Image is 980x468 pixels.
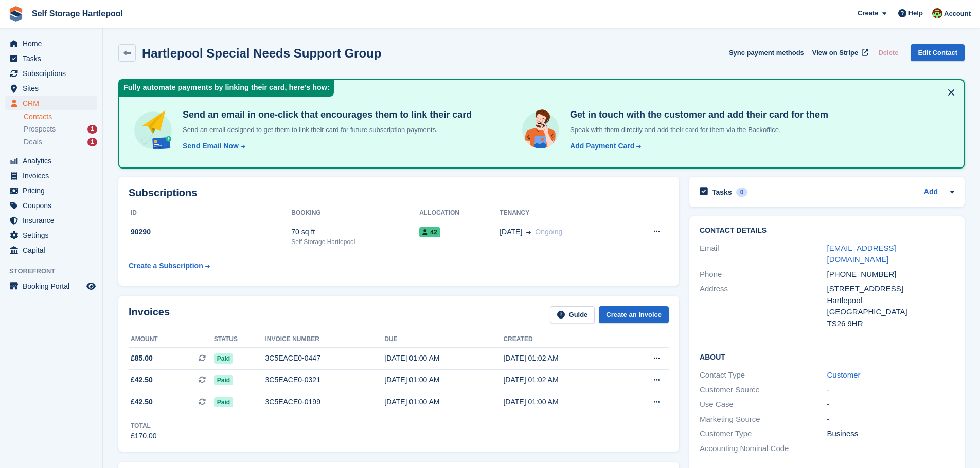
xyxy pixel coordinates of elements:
[700,351,954,362] h2: About
[908,8,923,18] span: Help
[500,205,626,221] th: Tenancy
[827,283,954,295] div: [STREET_ADDRESS]
[827,295,954,307] div: Hartlepool
[291,227,419,237] div: 70 sq ft
[700,414,827,425] div: Marketing Source
[827,428,954,440] div: Business
[23,66,84,81] span: Subscriptions
[129,227,291,237] div: 90290
[700,369,827,381] div: Contact Type
[129,306,170,323] h2: Invoices
[23,279,84,293] span: Booking Portal
[566,141,642,152] a: Add Payment Card
[827,306,954,318] div: [GEOGRAPHIC_DATA]
[729,44,804,61] button: Sync payment methods
[265,397,385,407] div: 3C5EACE0-0199
[23,213,84,228] span: Insurance
[700,283,827,329] div: Address
[5,228,97,242] a: menu
[808,44,870,61] a: View on Stripe
[23,243,84,257] span: Capital
[944,9,971,19] span: Account
[858,8,878,18] span: Create
[419,205,500,221] th: Allocation
[131,353,153,364] span: £85.00
[419,227,440,237] span: 42
[911,44,965,61] a: Edit Contact
[827,399,954,410] div: -
[599,306,669,323] a: Create an Invoice
[700,227,954,235] h2: Contact Details
[700,269,827,280] div: Phone
[129,331,214,348] th: Amount
[129,256,210,275] a: Create a Subscription
[5,36,97,51] a: menu
[179,125,472,135] p: Send an email designed to get them to link their card for future subscription payments.
[87,125,97,134] div: 1
[520,109,562,151] img: get-in-touch-e3e95b6451f4e49772a6039d3abdde126589d6f45a760754adfa51be33bf0f70.svg
[5,66,97,81] a: menu
[500,227,522,237] span: [DATE]
[827,318,954,330] div: TS26 9HR
[700,399,827,410] div: Use Case
[5,213,97,228] a: menu
[131,397,153,407] span: £42.50
[550,306,595,323] a: Guide
[87,138,97,146] div: 1
[24,124,97,135] a: Prospects 1
[23,36,84,51] span: Home
[214,397,233,407] span: Paid
[700,384,827,396] div: Customer Source
[827,414,954,425] div: -
[5,96,97,110] a: menu
[5,279,97,293] a: menu
[24,137,97,147] a: Deals 1
[214,375,233,385] span: Paid
[23,81,84,96] span: Sites
[24,112,97,122] a: Contacts
[23,183,84,198] span: Pricing
[5,81,97,96] a: menu
[183,141,239,152] div: Send Email Now
[179,109,472,121] h4: Send an email in one-click that encourages them to link their card
[24,124,56,134] span: Prospects
[131,430,157,441] div: £170.00
[28,5,127,22] a: Self Storage Hartlepool
[291,205,419,221] th: Booking
[5,243,97,257] a: menu
[736,188,748,197] div: 0
[23,169,84,183] span: Invoices
[503,331,622,348] th: Created
[291,237,419,247] div: Self Storage Hartlepool
[384,353,503,364] div: [DATE] 01:00 AM
[129,205,291,221] th: ID
[503,375,622,385] div: [DATE] 01:02 AM
[566,109,828,121] h4: Get in touch with the customer and add their card for them
[265,353,385,364] div: 3C5EACE0-0447
[812,48,858,58] span: View on Stripe
[700,428,827,440] div: Customer Type
[5,198,97,213] a: menu
[214,353,233,364] span: Paid
[5,154,97,168] a: menu
[265,331,385,348] th: Invoice number
[24,137,42,147] span: Deals
[23,96,84,110] span: CRM
[700,443,827,455] div: Accounting Nominal Code
[23,198,84,213] span: Coupons
[131,421,157,430] div: Total
[874,44,902,61] button: Delete
[129,260,203,271] div: Create a Subscription
[5,51,97,66] a: menu
[5,169,97,183] a: menu
[712,188,732,197] h2: Tasks
[503,397,622,407] div: [DATE] 01:00 AM
[85,280,97,292] a: Preview store
[8,6,24,22] img: stora-icon-8386f47178a22dfd0bd8f6a31ec36ba5ce8667c1dd55bd0f319d3a0aa187defe.svg
[570,141,634,152] div: Add Payment Card
[23,228,84,242] span: Settings
[503,353,622,364] div: [DATE] 01:02 AM
[700,242,827,266] div: Email
[214,331,265,348] th: Status
[827,269,954,280] div: [PHONE_NUMBER]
